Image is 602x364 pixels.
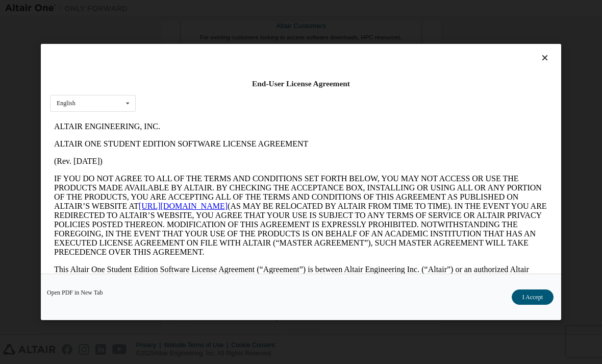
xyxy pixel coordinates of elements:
p: (Rev. [DATE]) [4,39,498,48]
a: Open PDF in New Tab [47,289,103,296]
p: IF YOU DO NOT AGREE TO ALL OF THE TERMS AND CONDITIONS SET FORTH BELOW, YOU MAY NOT ACCESS OR USE... [4,56,498,139]
div: English [57,100,76,106]
a: [URL][DOMAIN_NAME] [89,84,178,92]
p: ALTAIR ONE STUDENT EDITION SOFTWARE LICENSE AGREEMENT [4,21,498,31]
p: This Altair One Student Edition Software License Agreement (“Agreement”) is between Altair Engine... [4,147,498,193]
div: End-User License Agreement [50,79,552,89]
button: I Accept [512,289,554,305]
p: ALTAIR ENGINEERING, INC. [4,4,498,13]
